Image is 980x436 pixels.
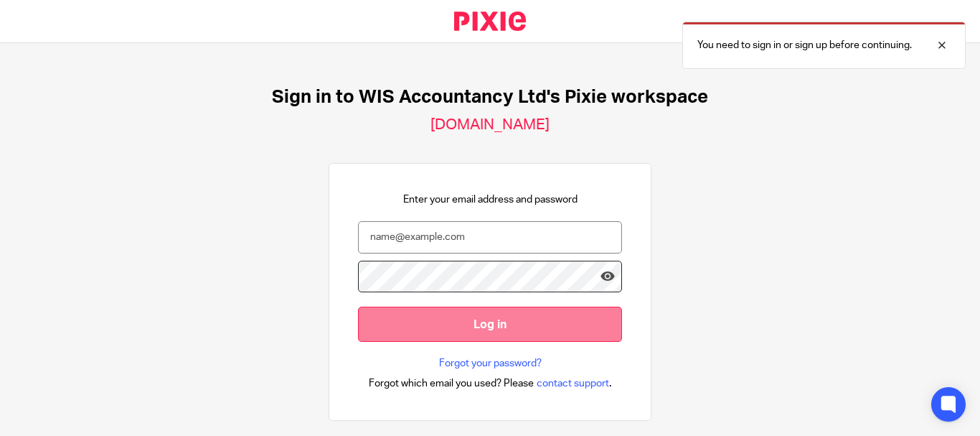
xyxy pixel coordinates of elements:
[403,193,578,207] p: Enter your email address and password
[369,376,534,391] span: Forgot which email you used? Please
[272,86,708,108] h1: Sign in to WIS Accountancy Ltd's Pixie workspace
[439,356,542,371] a: Forgot your password?
[430,116,550,134] h2: [DOMAIN_NAME]
[358,307,622,342] input: Log in
[537,376,609,391] span: contact support
[369,375,612,391] div: .
[358,221,622,254] input: name@example.com
[697,38,912,52] p: You need to sign in or sign up before continuing.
